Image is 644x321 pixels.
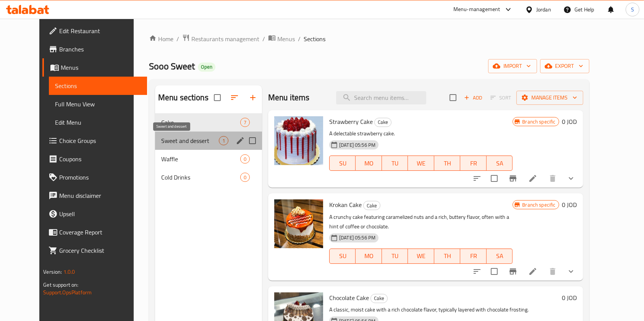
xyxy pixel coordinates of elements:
span: Version: [43,267,62,277]
a: Grocery Checklist [42,241,147,260]
span: import [494,61,531,71]
span: TU [385,158,405,169]
a: Choice Groups [42,132,147,150]
span: Select to update [486,263,502,279]
span: Chocolate Cake [329,292,369,303]
span: Cold Drinks [161,173,240,182]
div: Cake [374,118,392,127]
span: SA [490,158,510,169]
h2: Menu items [268,92,310,103]
span: Edit Menu [55,118,141,127]
button: FR [460,156,487,171]
span: Cake [161,118,240,127]
a: Coupons [42,150,147,168]
button: Add section [244,88,262,107]
span: Branch specific [519,201,558,209]
p: A crunchy cake featuring caramelized nuts and a rich, buttery flavor, often with a hint of coffee... [329,212,513,231]
button: MO [356,249,382,264]
span: SU [333,158,353,169]
span: TH [437,158,458,169]
span: SA [490,250,510,262]
span: Cake [371,294,387,303]
span: Cake [375,118,391,127]
div: items [240,154,250,164]
span: Branch specific [519,118,558,125]
span: Sweet and dessert [161,136,219,145]
svg: Show Choices [566,267,576,276]
p: A classic, moist cake with a rich chocolate flavor, typically layered with chocolate frosting. [329,305,559,315]
button: WE [408,156,434,171]
a: Edit menu item [528,174,537,183]
div: Jordan [536,5,551,14]
span: WE [411,250,431,262]
button: sort-choices [468,262,486,281]
span: MO [359,250,379,262]
span: SU [333,250,353,262]
button: Add [461,92,485,104]
span: Promotions [59,173,141,182]
p: A delectable strawberry cake. [329,129,513,138]
button: show more [562,169,580,188]
span: Strawberry Cake [329,116,373,127]
button: FR [460,249,487,264]
span: [DATE] 05:56 PM [336,234,379,241]
button: SA [487,156,513,171]
button: MO [356,156,382,171]
svg: Show Choices [566,174,576,183]
a: Promotions [42,168,147,186]
span: Coupons [59,154,141,164]
span: 0 [241,156,249,163]
span: Manage items [523,93,577,103]
button: SU [329,249,356,264]
div: items [240,118,250,127]
nav: breadcrumb [149,34,589,44]
a: Edit menu item [528,267,537,276]
button: sort-choices [468,169,486,188]
a: Support.OpsPlatform [43,287,92,297]
button: TH [434,156,461,171]
span: S [631,5,634,14]
span: FR [463,158,484,169]
a: Menus [42,58,147,77]
div: Waffle [161,154,240,164]
span: 0 [241,174,249,181]
div: Cake [371,294,388,303]
span: Sort sections [225,88,244,107]
span: Cake [364,201,380,210]
span: Coverage Report [59,228,141,237]
a: Upsell [42,205,147,223]
span: Upsell [59,209,141,218]
span: Select to update [486,170,502,186]
h6: 0 JOD [562,116,577,127]
div: Sweet and dessert1edit [155,132,262,150]
button: SU [329,156,356,171]
nav: Menu sections [155,110,262,189]
div: Waffle0 [155,150,262,168]
button: TH [434,249,461,264]
img: Strawberry Cake [274,116,323,165]
span: WE [411,158,431,169]
div: items [240,173,250,182]
a: Menus [268,34,295,44]
span: Select section [445,90,461,106]
span: Select all sections [209,90,225,106]
span: Full Menu View [55,100,141,109]
li: / [176,34,179,43]
button: delete [544,169,562,188]
span: FR [463,250,484,262]
input: search [336,91,426,104]
a: Coverage Report [42,223,147,241]
div: Cake [363,201,380,210]
button: edit [235,135,246,146]
span: Sections [304,34,325,43]
span: 1.0.0 [63,267,75,277]
h6: 0 JOD [562,292,577,303]
img: Krokan Cake [274,199,323,248]
span: Restaurants management [191,34,259,43]
a: Edit Menu [49,113,147,132]
button: Branch-specific-item [504,169,522,188]
button: export [540,59,589,73]
a: Home [149,34,173,43]
button: Manage items [516,91,583,105]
